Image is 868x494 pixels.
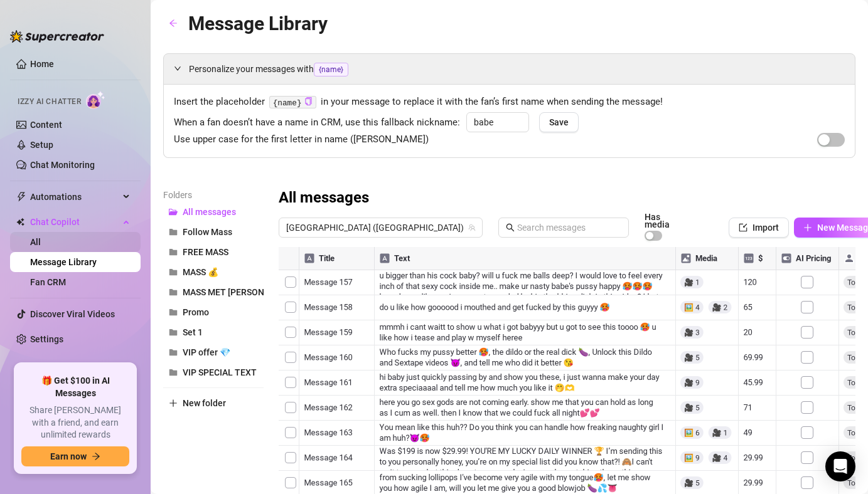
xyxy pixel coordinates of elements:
[169,399,178,407] span: plus
[163,202,264,222] button: All messages
[169,248,178,256] span: folder
[169,268,178,276] span: folder
[183,327,203,337] span: Set 1
[30,334,63,344] a: Settings
[169,348,178,357] span: folder
[183,398,226,408] span: New folder
[549,117,569,127] span: Save
[506,223,515,232] span: search
[92,452,100,461] span: arrow-right
[30,59,54,69] a: Home
[729,218,789,238] button: Import
[21,446,129,466] button: Earn nowarrow-right
[169,308,178,317] span: folder
[163,302,264,322] button: Promo
[30,187,119,207] span: Automations
[645,213,682,228] article: Has media
[163,188,264,202] article: Folders
[163,222,264,242] button: Follow Mass
[183,307,209,317] span: Promo
[163,393,264,413] button: New folder
[825,451,855,481] div: Open Intercom Messenger
[314,63,348,76] span: {name}
[739,223,747,232] span: import
[279,188,369,208] h3: All messages
[163,342,264,362] button: VIP offer 💎
[188,9,328,38] article: Message Library
[183,267,218,277] span: MASS 💰
[10,30,104,43] img: logo-BBDzfeDw.svg
[183,227,232,237] span: Follow Mass
[189,62,845,76] span: Personalize your messages with
[30,237,41,247] a: All
[169,208,178,216] span: folder-open
[21,375,129,399] span: 🎁 Get $100 in AI Messages
[30,120,62,130] a: Content
[803,223,812,232] span: plus
[16,218,24,226] img: Chat Copilot
[468,224,476,231] span: team
[183,287,295,297] span: MASS MET [PERSON_NAME]
[183,347,230,357] span: VIP offer 💎
[174,65,181,72] span: expanded
[30,140,53,150] a: Setup
[30,277,66,287] a: Fan CRM
[183,207,236,217] span: All messages
[50,451,87,461] span: Earn now
[169,328,178,337] span: folder
[30,309,115,319] a: Discover Viral Videos
[183,367,257,377] span: VIP SPECIAL TEXT
[753,223,779,233] span: Import
[164,54,855,84] div: Personalize your messages with{name}
[163,322,264,342] button: Set 1
[174,95,845,110] span: Insert the placeholder in your message to replace it with the fan’s first name when sending the m...
[304,97,313,107] button: Click to Copy
[169,228,178,236] span: folder
[169,368,178,377] span: folder
[30,212,119,232] span: Chat Copilot
[286,218,475,237] span: Tokyo (tokyohai)
[174,115,460,130] span: When a fan doesn’t have a name in CRM, use this fallback nickname:
[163,282,264,302] button: MASS MET [PERSON_NAME]
[86,91,105,109] img: AI Chatter
[304,97,313,105] span: copy
[169,288,178,297] span: folder
[539,112,579,132] button: Save
[163,242,264,262] button: FREE MASS
[18,96,81,108] span: Izzy AI Chatter
[163,362,264,382] button: VIP SPECIAL TEXT
[163,262,264,282] button: MASS 💰
[517,221,621,234] input: Search messages
[269,96,316,109] code: {name}
[16,192,26,202] span: thunderbolt
[30,257,97,267] a: Message Library
[183,247,228,257] span: FREE MASS
[174,132,429,147] span: Use upper case for the first letter in name ([PERSON_NAME])
[21,404,129,441] span: Share [PERSON_NAME] with a friend, and earn unlimited rewards
[169,19,178,28] span: arrow-left
[30,160,95,170] a: Chat Monitoring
